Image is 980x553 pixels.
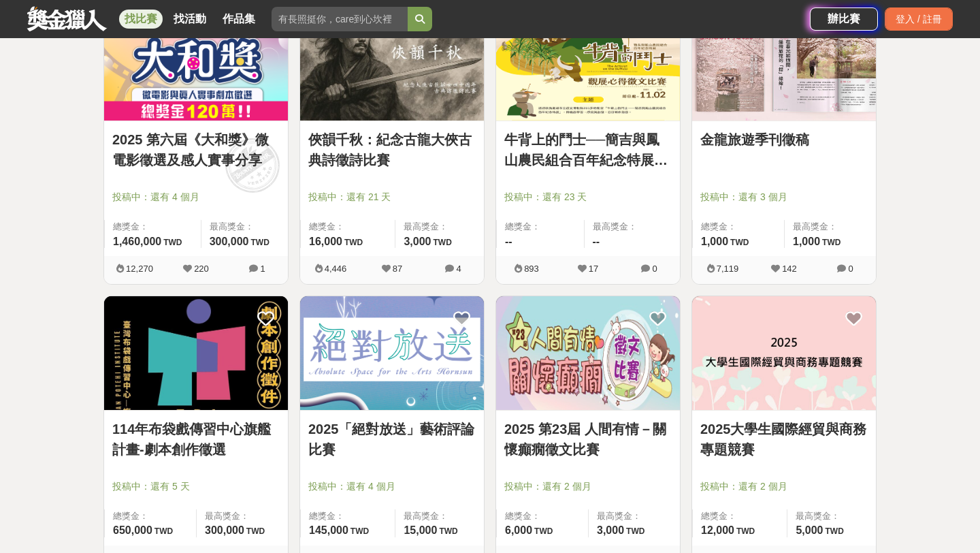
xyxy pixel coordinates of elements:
[205,524,244,536] span: 300,000
[701,220,776,234] span: 總獎金：
[505,236,512,247] span: --
[217,10,261,29] a: 作品集
[434,238,452,247] span: TWD
[104,7,288,122] a: Cover Image
[205,509,280,523] span: 最高獎金：
[260,264,265,274] span: 1
[308,419,476,460] a: 2025「絕對放送」藝術評論比賽
[113,236,161,247] span: 1,460,000
[701,524,734,536] span: 12,000
[308,190,476,204] span: 投稿中：還有 21 天
[300,296,484,410] img: Cover Image
[210,236,249,247] span: 300,000
[404,509,476,523] span: 最高獎金：
[730,238,749,247] span: TWD
[309,509,387,523] span: 總獎金：
[496,7,680,121] img: Cover Image
[168,10,212,29] a: 找活動
[593,220,672,234] span: 最高獎金：
[534,526,553,536] span: TWD
[308,479,476,494] span: 投稿中：還有 4 個月
[112,419,280,460] a: 114年布袋戲傳習中心旗艦計畫-劇本創作徵選
[456,264,461,274] span: 4
[496,7,680,122] a: Cover Image
[505,509,580,523] span: 總獎金：
[404,524,437,536] span: 15,000
[309,220,387,234] span: 總獎金：
[822,238,840,247] span: TWD
[404,236,431,247] span: 3,000
[194,264,209,274] span: 220
[700,190,868,204] span: 投稿中：還有 3 個月
[692,7,876,121] img: Cover Image
[325,264,347,274] span: 4,446
[112,190,280,204] span: 投稿中：還有 4 個月
[119,10,163,29] a: 找比賽
[272,7,408,31] input: 有長照挺你，care到心坎裡！青春出手，拍出照顧 影音徵件活動
[793,220,868,234] span: 最高獎金：
[113,509,188,523] span: 總獎金：
[163,238,182,247] span: TWD
[496,296,680,410] img: Cover Image
[126,264,153,274] span: 12,270
[589,264,598,274] span: 17
[848,264,853,274] span: 0
[700,479,868,494] span: 投稿中：還有 2 個月
[393,264,402,274] span: 87
[692,7,876,122] a: Cover Image
[113,524,152,536] span: 650,000
[300,7,484,121] img: Cover Image
[593,236,600,247] span: --
[309,236,342,247] span: 16,000
[404,220,476,234] span: 最高獎金：
[113,220,193,234] span: 總獎金：
[700,129,868,150] a: 金龍旅遊季刊徵稿
[701,236,728,247] span: 1,000
[793,236,820,247] span: 1,000
[496,296,680,411] a: Cover Image
[692,296,876,411] a: Cover Image
[210,220,280,234] span: 最高獎金：
[300,7,484,122] a: Cover Image
[524,264,539,274] span: 893
[810,7,878,31] a: 辦比賽
[626,526,644,536] span: TWD
[504,190,672,204] span: 投稿中：還有 23 天
[350,526,369,536] span: TWD
[885,7,953,31] div: 登入 / 註冊
[692,296,876,410] img: Cover Image
[652,264,657,274] span: 0
[796,509,868,523] span: 最高獎金：
[597,524,624,536] span: 3,000
[736,526,755,536] span: TWD
[251,238,269,247] span: TWD
[104,7,288,121] img: Cover Image
[112,129,280,170] a: 2025 第六屆《大和獎》微電影徵選及感人實事分享
[104,296,288,411] a: Cover Image
[701,509,779,523] span: 總獎金：
[308,129,476,170] a: 俠韻千秋：紀念古龍大俠古典詩徵詩比賽
[504,419,672,460] a: 2025 第23屆 人間有情－關懷癲癇徵文比賽
[700,419,868,460] a: 2025大學生國際經貿與商務專題競賽
[782,264,797,274] span: 142
[344,238,363,247] span: TWD
[717,264,739,274] span: 7,119
[154,526,173,536] span: TWD
[796,524,823,536] span: 5,000
[439,526,457,536] span: TWD
[826,526,844,536] span: TWD
[504,479,672,494] span: 投稿中：還有 2 個月
[112,479,280,494] span: 投稿中：還有 5 天
[504,129,672,170] a: 牛背上的鬥士──簡吉與鳳山農民組合百年紀念特展觀展心得 徵文比賽
[246,526,265,536] span: TWD
[104,296,288,410] img: Cover Image
[505,220,576,234] span: 總獎金：
[597,509,672,523] span: 最高獎金：
[300,296,484,411] a: Cover Image
[309,524,348,536] span: 145,000
[505,524,532,536] span: 6,000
